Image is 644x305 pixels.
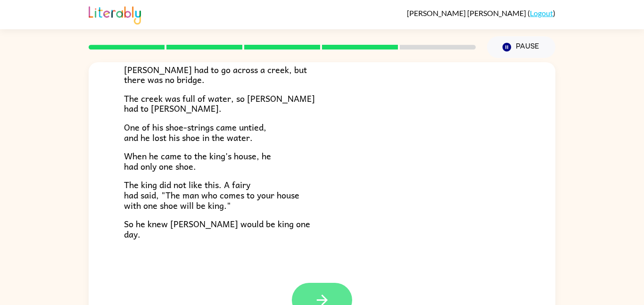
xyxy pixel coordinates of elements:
button: Pause [487,36,555,58]
span: [PERSON_NAME] [PERSON_NAME] [407,8,528,17]
span: One of his shoe-strings came untied, and he lost his shoe in the water. [124,120,266,144]
div: ( ) [407,8,555,17]
span: [PERSON_NAME] had to go across a creek, but there was no bridge. [124,63,307,87]
span: So he knew [PERSON_NAME] would be king one day. [124,217,310,241]
a: Logout [530,8,553,17]
span: When he came to the king's house, he had only one shoe. [124,149,271,173]
img: Literably [89,4,141,25]
span: The creek was full of water, so [PERSON_NAME] had to [PERSON_NAME]. [124,91,315,115]
span: The king did not like this. A fairy had said, "The man who comes to your house with one shoe will... [124,178,299,212]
